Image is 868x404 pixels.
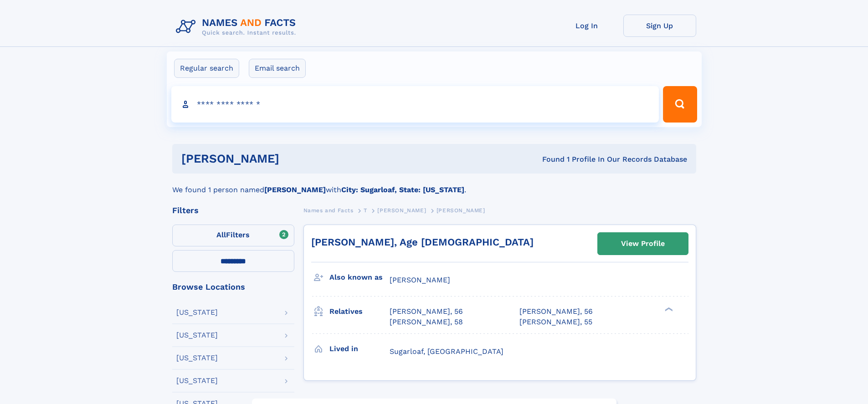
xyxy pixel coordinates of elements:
[172,174,696,195] div: We found 1 person named with .
[176,309,218,316] div: [US_STATE]
[329,341,390,357] h3: Lived in
[341,185,464,194] b: City: Sugarloaf, State: [US_STATE]
[621,233,665,254] div: View Profile
[249,59,306,78] label: Email search
[172,15,303,39] img: Logo Names and Facts
[390,307,463,317] a: [PERSON_NAME], 56
[311,236,534,248] a: [PERSON_NAME], Age [DEMOGRAPHIC_DATA]
[519,317,592,327] a: [PERSON_NAME], 55
[663,86,697,123] button: Search Button
[377,207,426,214] span: [PERSON_NAME]
[437,207,485,214] span: [PERSON_NAME]
[377,205,426,216] a: [PERSON_NAME]
[176,332,218,339] div: [US_STATE]
[181,153,411,164] h1: [PERSON_NAME]
[598,233,688,255] a: View Profile
[663,307,673,312] div: ❯
[303,205,354,216] a: Names and Facts
[390,317,463,327] a: [PERSON_NAME], 58
[364,207,367,214] span: T
[411,154,687,164] div: Found 1 Profile In Our Records Database
[176,377,218,384] div: [US_STATE]
[174,59,239,78] label: Regular search
[390,276,450,284] span: [PERSON_NAME]
[390,347,503,356] span: Sugarloaf, [GEOGRAPHIC_DATA]
[264,185,326,194] b: [PERSON_NAME]
[172,206,294,215] div: Filters
[171,86,659,123] input: search input
[172,225,294,246] label: Filters
[329,304,390,319] h3: Relatives
[216,230,226,239] span: All
[519,307,593,317] a: [PERSON_NAME], 56
[329,270,390,285] h3: Also known as
[172,283,294,291] div: Browse Locations
[550,15,623,37] a: Log In
[623,15,696,37] a: Sign Up
[176,354,218,362] div: [US_STATE]
[364,205,367,216] a: T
